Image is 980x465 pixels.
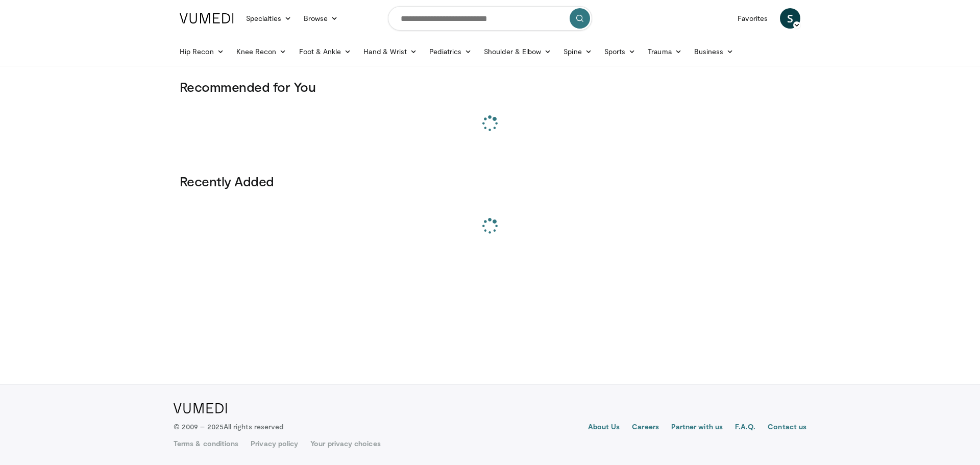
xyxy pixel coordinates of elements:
a: Specialties [240,8,298,29]
a: Spine [557,41,598,62]
a: Hip Recon [174,41,230,62]
img: VuMedi Logo [180,13,234,23]
a: Favorites [731,8,774,29]
a: Contact us [768,422,806,434]
a: F.A.Q. [735,422,755,434]
a: About Us [588,422,620,434]
a: Sports [598,41,642,62]
a: Careers [632,422,659,434]
img: VuMedi Logo [174,403,227,413]
span: All rights reserved [224,422,283,431]
a: Browse [298,8,345,29]
a: Hand & Wrist [357,41,423,62]
p: © 2009 – 2025 [174,422,283,432]
a: Foot & Ankle [293,41,358,62]
a: Your privacy choices [310,438,380,449]
h3: Recently Added [180,173,800,189]
a: Terms & conditions [174,438,238,449]
a: Partner with us [671,422,723,434]
a: Knee Recon [230,41,293,62]
h3: Recommended for You [180,79,800,95]
input: Search topics, interventions [388,6,592,31]
a: Business [688,41,740,62]
a: Privacy policy [251,438,298,449]
a: Shoulder & Elbow [478,41,557,62]
a: S [780,8,800,29]
a: Pediatrics [423,41,478,62]
a: Trauma [642,41,688,62]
